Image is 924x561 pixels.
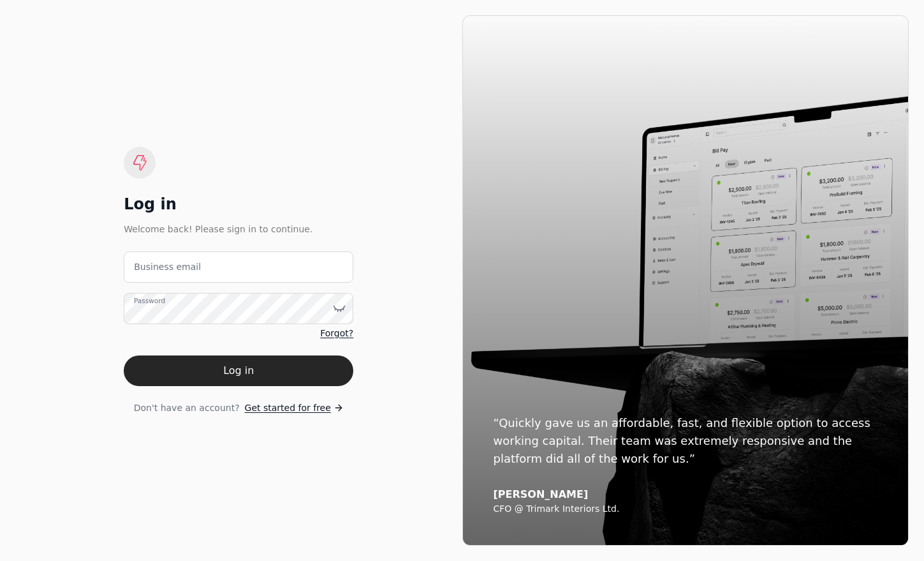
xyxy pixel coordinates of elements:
label: Business email [134,260,201,274]
span: Get started for free [245,401,331,415]
div: “Quickly gave us an affordable, fast, and flexible option to access working capital. Their team w... [494,414,878,468]
button: Log in [124,355,353,386]
label: Password [134,295,165,306]
div: Welcome back! Please sign in to continue. [124,222,353,236]
div: CFO @ Trimark Interiors Ltd. [494,504,878,515]
a: Forgot? [320,327,353,340]
a: Get started for free [245,401,344,415]
span: Don't have an account? [134,401,240,415]
div: Log in [124,194,353,214]
div: [PERSON_NAME] [494,488,878,501]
